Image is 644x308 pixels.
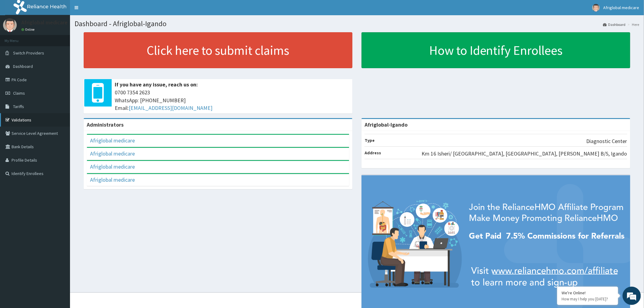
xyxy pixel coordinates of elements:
[35,77,84,138] span: We're online!
[3,166,116,187] textarea: Type your message and hit 'Enter'
[90,176,135,183] a: Afriglobal medicare
[13,50,44,56] span: Switch Providers
[592,4,600,12] img: User Image
[562,296,614,302] p: How may I help you today?
[90,150,135,157] a: Afriglobal medicare
[362,32,630,68] a: How to Identify Enrollees
[90,137,135,144] a: Afriglobal medicare
[90,163,135,170] a: Afriglobal medicare
[604,5,639,10] span: Afriglobal medicare
[365,138,375,143] b: Type
[626,22,639,27] li: Here
[21,27,36,32] a: Online
[3,18,17,32] img: User Image
[562,290,614,296] div: We're Online!
[115,89,349,112] span: 0700 7354 2623 WhatsApp: [PHONE_NUMBER] Email:
[21,20,68,25] p: Afriglobal medicare
[13,104,24,109] span: Tariffs
[32,34,102,42] div: Chat with us now
[365,121,408,128] strong: Afriglobal-Igando
[115,81,198,88] b: If you have any issue, reach us on:
[100,3,114,18] div: Minimize live chat window
[365,150,381,156] b: Address
[603,22,626,27] a: Dashboard
[11,30,25,46] img: d_794563401_company_1708531726252_794563401
[84,32,352,68] a: Click here to submit claims
[13,64,33,69] span: Dashboard
[586,137,627,145] p: Diagnostic Center
[422,150,627,158] p: Km 16 Isheri/ [GEOGRAPHIC_DATA], [GEOGRAPHIC_DATA], [PERSON_NAME] B/S, Igando
[129,104,212,111] a: [EMAIL_ADDRESS][DOMAIN_NAME]
[75,20,639,28] h1: Dashboard - Afriglobal-Igando
[87,121,124,128] b: Administrators
[13,90,25,96] span: Claims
